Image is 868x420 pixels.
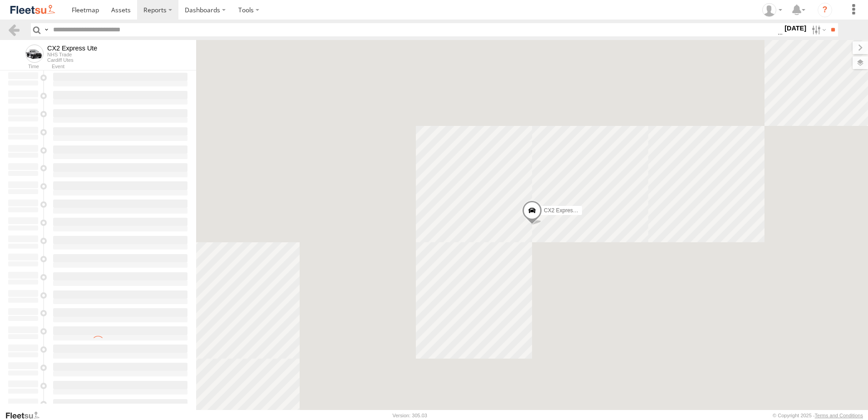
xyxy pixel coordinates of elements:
label: Search Query [43,23,50,36]
label: [DATE] [783,23,808,33]
div: Kelley Adamson [759,3,785,17]
div: © Copyright 2025 - [773,413,863,418]
label: Search Filter Options [808,23,828,36]
div: Cardiff Utes [47,57,97,63]
a: Visit our Website [5,411,47,420]
span: CX2 Express Ute [544,207,586,214]
div: CX2 Express Ute - View Asset History [47,45,97,52]
img: fleetsu-logo-horizontal.svg [9,4,56,16]
div: NHS Trade [47,52,97,57]
a: Terms and Conditions [815,413,863,418]
div: Event [52,65,196,69]
i: ? [818,3,832,17]
div: Time [7,65,39,69]
div: Version: 305.03 [393,413,427,418]
a: Back to previous Page [7,23,20,36]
